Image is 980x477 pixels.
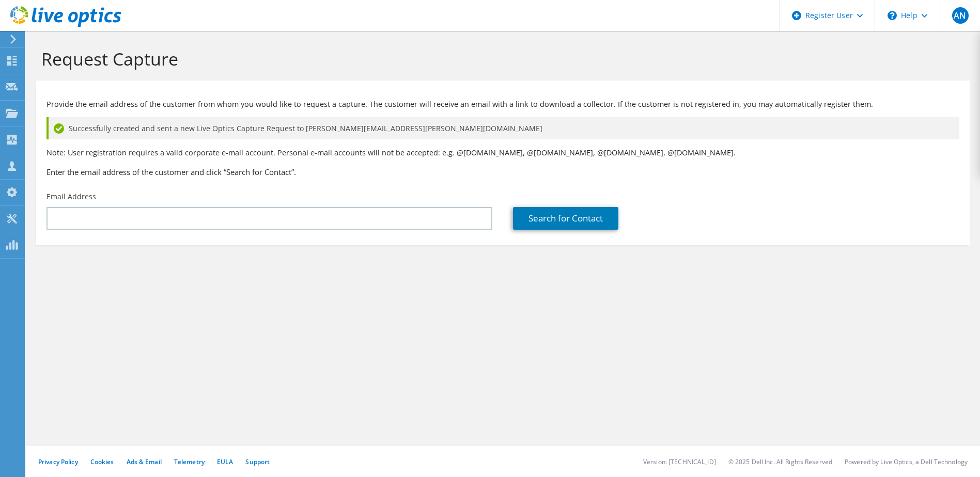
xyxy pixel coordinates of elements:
[888,11,897,20] svg: \n
[845,457,968,466] li: Powered by Live Optics, a Dell Technology
[513,207,618,230] a: Search for Contact
[90,457,114,466] a: Cookies
[245,457,270,466] a: Support
[46,147,959,158] p: Note: User registration requires a valid corporate e-mail account. Personal e-mail accounts will ...
[952,7,969,24] span: AN
[41,48,959,70] h1: Request Capture
[46,166,959,178] h3: Enter the email address of the customer and click “Search for Contact”.
[728,457,832,466] li: © 2025 Dell Inc. All Rights Reserved
[217,457,233,466] a: EULA
[174,457,205,466] a: Telemetry
[127,457,162,466] a: Ads & Email
[46,192,96,202] label: Email Address
[38,457,78,466] a: Privacy Policy
[46,99,959,110] p: Provide the email address of the customer from whom you would like to request a capture. The cust...
[69,123,542,134] span: Successfully created and sent a new Live Optics Capture Request to [PERSON_NAME][EMAIL_ADDRESS][P...
[643,457,716,466] li: Version: [TECHNICAL_ID]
